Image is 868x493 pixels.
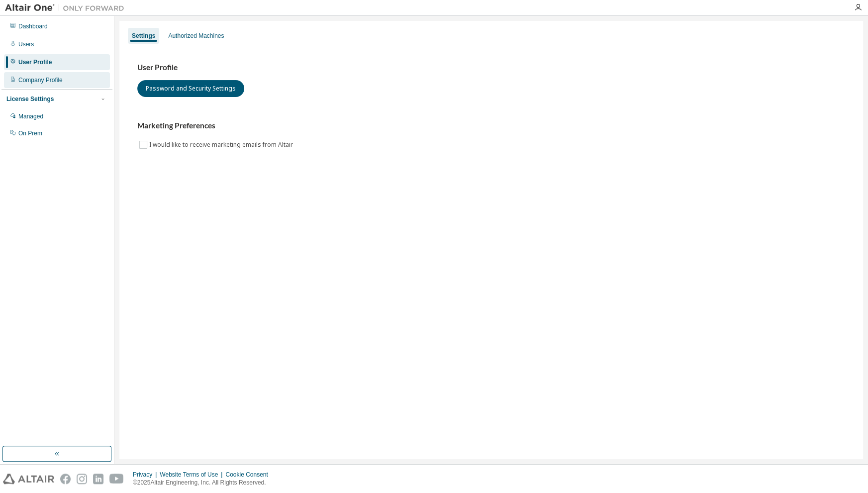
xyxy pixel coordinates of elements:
[225,471,274,479] div: Cookie Consent
[132,32,155,40] div: Settings
[6,95,54,103] div: License Settings
[18,40,34,48] div: Users
[149,139,295,151] label: I would like to receive marketing emails from Altair
[137,63,845,73] h3: User Profile
[109,474,124,484] img: youtube.svg
[18,129,42,137] div: On Prem
[18,112,43,120] div: Managed
[133,479,274,487] p: © 2025 Altair Engineering, Inc. All Rights Reserved.
[137,80,244,97] button: Password and Security Settings
[18,22,48,30] div: Dashboard
[168,32,224,40] div: Authorized Machines
[133,471,160,479] div: Privacy
[93,474,103,484] img: linkedin.svg
[60,474,71,484] img: facebook.svg
[3,474,54,484] img: altair_logo.svg
[77,474,87,484] img: instagram.svg
[18,58,52,66] div: User Profile
[18,76,63,84] div: Company Profile
[160,471,225,479] div: Website Terms of Use
[137,121,845,131] h3: Marketing Preferences
[5,3,129,13] img: Altair One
